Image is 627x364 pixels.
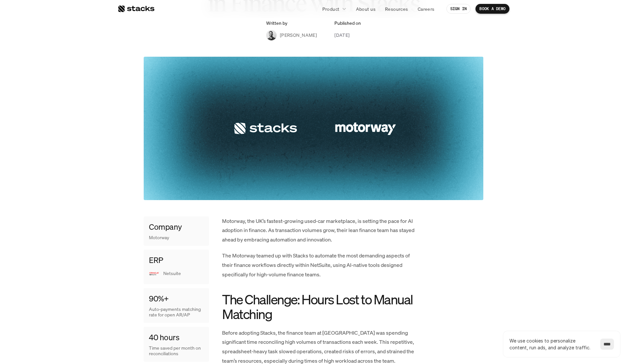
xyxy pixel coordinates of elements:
[352,3,379,15] a: About us
[479,7,506,11] p: BOOK A DEMO
[334,32,350,38] p: [DATE]
[418,6,435,12] p: Careers
[149,222,182,233] h4: Company
[149,293,169,304] h4: 90%+
[475,4,509,14] a: BOOK A DEMO
[334,21,361,26] p: Published on
[356,6,376,12] p: About us
[77,124,106,129] a: Privacy Policy
[222,292,418,321] h2: The Challenge: Hours Lost to Manual Matching
[149,307,204,318] p: Auto-payments matching rate for open AR/AP
[149,332,179,343] h4: 40 hours
[509,337,594,351] p: We use cookies to personalize content, run ads, and analyze traffic.
[381,3,412,15] a: Resources
[149,345,204,357] p: Time saved per month on reconciliations
[414,3,439,15] a: Careers
[280,32,317,38] p: [PERSON_NAME]
[222,216,418,244] p: Motorway, the UK’s fastest-growing used-car marketplace, is setting the pace for AI adoption in f...
[222,251,418,279] p: The Motorway teamed up with Stacks to automate the most demanding aspects of their finance workfl...
[450,7,467,11] p: SIGN IN
[266,21,287,26] p: Written by
[149,255,163,266] h4: ERP
[446,4,471,14] a: SIGN IN
[163,271,204,276] p: Netsuite
[149,235,169,240] p: Motorway
[322,6,340,12] p: Product
[385,6,408,12] p: Resources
